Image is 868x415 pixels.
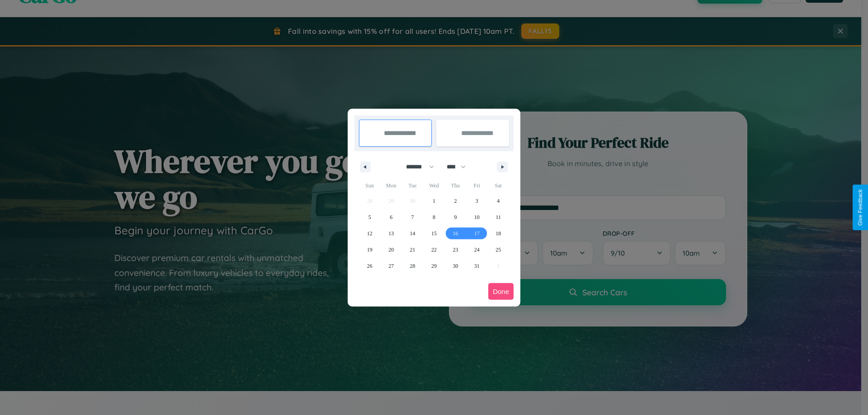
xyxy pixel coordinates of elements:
button: 1 [423,193,444,209]
span: Sat [488,178,509,193]
button: 5 [359,209,380,225]
span: 4 [497,193,500,209]
button: 19 [359,242,380,258]
span: 9 [454,209,457,225]
button: 26 [359,258,380,274]
span: 23 [453,242,458,258]
span: 24 [474,242,480,258]
span: Wed [423,178,444,193]
span: 16 [453,225,458,242]
button: 7 [402,209,423,225]
span: Fri [466,178,487,193]
button: 17 [466,225,487,242]
button: 22 [423,242,444,258]
button: 21 [402,242,423,258]
button: 28 [402,258,423,274]
span: 12 [367,225,373,242]
span: 22 [431,242,437,258]
span: Sun [359,178,380,193]
span: 29 [431,258,437,274]
span: 2 [454,193,457,209]
button: 10 [466,209,487,225]
span: 5 [368,209,371,225]
button: 15 [423,225,444,242]
span: 1 [433,193,435,209]
button: 12 [359,225,380,242]
button: 8 [423,209,444,225]
span: 3 [476,193,478,209]
span: 14 [410,225,415,242]
div: Give Feedback [857,189,863,226]
span: 31 [474,258,480,274]
button: 11 [488,209,509,225]
button: 18 [488,225,509,242]
button: 4 [488,193,509,209]
button: 30 [445,258,466,274]
span: Thu [445,178,466,193]
span: 13 [388,225,394,242]
span: 25 [495,242,501,258]
button: 3 [466,193,487,209]
span: 8 [433,209,435,225]
span: 26 [367,258,373,274]
span: 27 [388,258,394,274]
button: 2 [445,193,466,209]
span: 6 [390,209,392,225]
button: 25 [488,242,509,258]
span: 10 [474,209,480,225]
span: Mon [380,178,401,193]
span: 15 [431,225,437,242]
button: 31 [466,258,487,274]
span: 17 [474,225,480,242]
span: 18 [495,225,501,242]
span: 19 [367,242,373,258]
span: Tue [402,178,423,193]
button: 20 [380,242,401,258]
span: 30 [453,258,458,274]
button: 6 [380,209,401,225]
button: 13 [380,225,401,242]
button: 24 [466,242,487,258]
span: 7 [411,209,414,225]
span: 11 [495,209,501,225]
span: 28 [410,258,415,274]
button: 23 [445,242,466,258]
button: 9 [445,209,466,225]
span: 21 [410,242,415,258]
button: 16 [445,225,466,242]
button: 29 [423,258,444,274]
span: 20 [388,242,394,258]
button: 14 [402,225,423,242]
button: Done [488,283,514,300]
button: 27 [380,258,401,274]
